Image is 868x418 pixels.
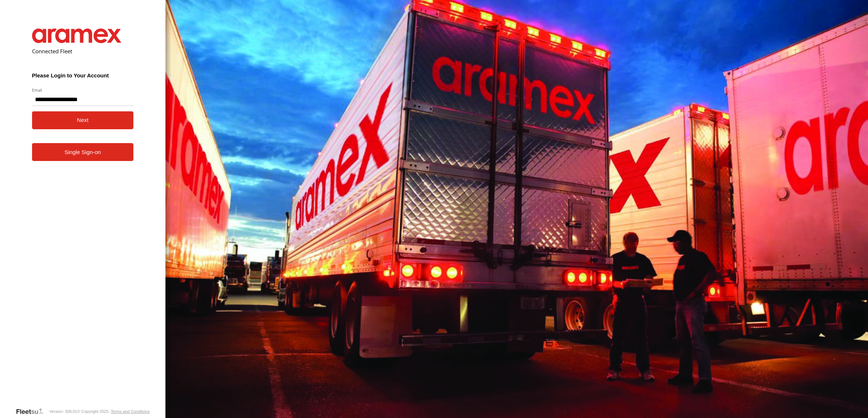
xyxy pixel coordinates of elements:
a: Terms and Conditions [111,409,149,414]
button: Next [32,111,134,129]
a: Visit our Website [16,408,49,415]
img: Aramex [32,28,122,43]
h2: Connected Fleet [32,47,134,55]
div: Version: 308.01 [49,409,77,414]
label: Email [32,87,134,93]
h3: Please Login to Your Account [32,72,134,78]
div: © Copyright 2025 - [77,409,150,414]
a: Single Sign-on [32,143,134,161]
